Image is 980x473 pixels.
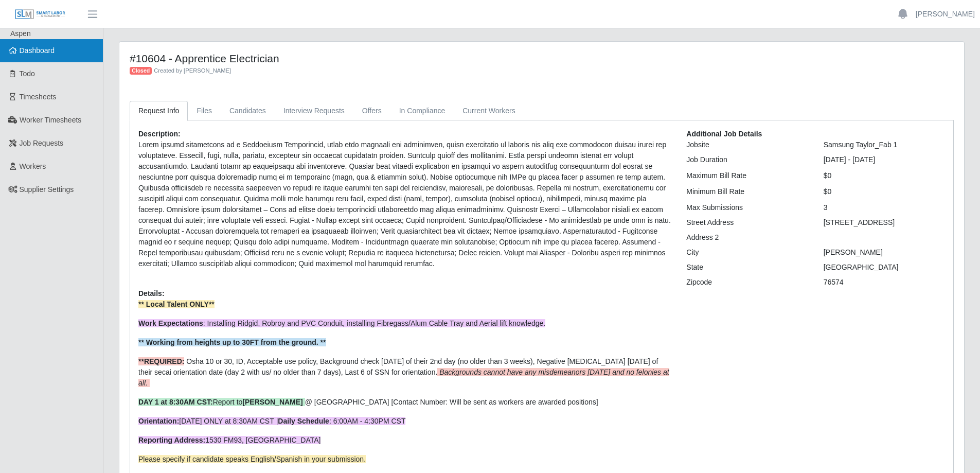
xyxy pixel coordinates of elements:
strong: **REQUIRED: [138,357,184,365]
div: Maximum Bill Rate [679,170,815,181]
a: Request Info [130,101,188,121]
div: Address 2 [679,232,815,243]
div: 3 [816,202,953,213]
em: Backgrounds cannot have any misdemeanors [DATE] and no felonies at all. [138,368,669,387]
span: Job Requests [20,139,64,147]
span: Worker Timesheets [20,116,81,124]
a: Candidates [221,101,275,121]
strong: DAY 1 at 8:30AM CST: [138,398,213,406]
div: [STREET_ADDRESS] [816,217,953,228]
div: [GEOGRAPHIC_DATA] [816,262,953,273]
div: Minimum Bill Rate [679,186,815,197]
p: Lorem ipsumd sitametcons ad e Seddoeiusm Temporincid, utlab etdo magnaali eni adminimven, quisn e... [138,139,671,269]
a: [PERSON_NAME] [916,9,975,20]
span: Report to [138,398,305,406]
div: 76574 [816,277,953,288]
span: Please specify if candidate speaks English/Spanish in your submission. [138,455,366,463]
span: 1530 FM93, [GEOGRAPHIC_DATA] [138,436,320,444]
div: [DATE] - [DATE] [816,154,953,165]
strong: Reporting Address: [138,436,205,444]
a: Current Workers [454,101,524,121]
div: Max Submissions [679,202,815,213]
div: $0 [816,186,953,197]
span: Dashboard [20,46,55,55]
div: Samsung Taylor_Fab 1 [816,139,953,150]
strong: ** Local Talent ONLY** [138,300,215,308]
span: Todo [20,69,35,78]
h4: #10604 - Apprentice Electrician [130,52,744,65]
span: Workers [20,162,46,170]
span: Closed [130,67,152,75]
span: Osha 10 or 30, ID, Acceptable use policy, Background check [DATE] of their 2nd day (no older than... [138,357,669,387]
div: Jobsite [679,139,815,150]
b: Additional Job Details [686,130,762,138]
strong: ** Working from heights up to 30FT from the ground. ** [138,338,326,346]
span: : Installing Ridgid, Robroy and PVC Conduit, installing Fibregass/Alum Cable Tray and Aerial lift... [138,319,545,327]
span: Timesheets [20,93,57,101]
strong: Daily Schedule [278,417,329,425]
a: Offers [353,101,390,121]
div: Job Duration [679,154,815,165]
strong: Orientation: [138,417,179,425]
strong: Work Expectations [138,319,203,327]
span: [DATE] ONLY at 8:30AM CST | : 6:00AM - 4:30PM CST [138,417,405,425]
strong: [PERSON_NAME] [242,398,302,406]
p: @ [GEOGRAPHIC_DATA] [Contact Number: Will be sent as workers are awarded positions] [138,397,671,408]
div: City [679,247,815,258]
div: [PERSON_NAME] [816,247,953,258]
div: Street Address [679,217,815,228]
span: Supplier Settings [20,185,74,194]
a: In Compliance [390,101,454,121]
div: State [679,262,815,273]
div: $0 [816,170,953,181]
img: SLM Logo [14,9,66,20]
a: Files [188,101,221,121]
b: Details: [138,289,165,297]
a: Interview Requests [275,101,353,121]
b: Description: [138,130,181,138]
div: Zipcode [679,277,815,288]
span: Aspen [10,29,31,38]
span: Created by [PERSON_NAME] [154,67,231,74]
